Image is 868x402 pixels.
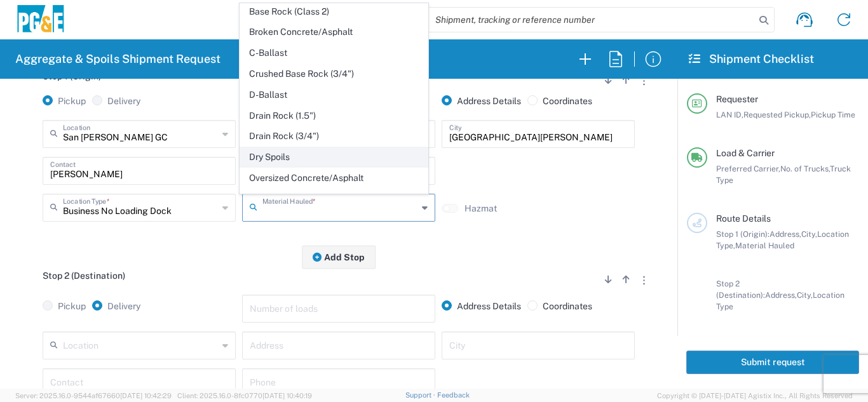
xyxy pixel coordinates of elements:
span: LAN ID, [716,110,743,119]
span: [DATE] 10:40:19 [262,392,312,399]
h2: Shipment Checklist [689,51,814,67]
span: Oversized Concrete/Asphalt [240,168,427,188]
span: [DATE] 10:42:29 [120,392,172,399]
span: Palletized EZ Street [240,189,427,209]
span: Pickup Time [811,110,855,119]
span: Dry Spoils [240,147,427,167]
label: Address Details [442,300,521,312]
h2: Aggregate & Spoils Shipment Request [15,51,220,67]
span: Stop 1 (Origin): [716,229,770,239]
span: Server: 2025.16.0-9544af67660 [15,392,172,399]
span: Requester [716,94,758,104]
span: Stop 2 (Destination) [43,271,125,281]
span: Requested Pickup, [743,110,811,119]
span: Material Hauled [735,241,794,250]
span: Drain Rock (3/4") [240,126,427,146]
span: Stop 2 (Destination): [716,279,765,300]
span: Address, [765,290,797,300]
label: Hazmat [465,203,497,214]
button: Submit request [686,351,859,374]
span: D-Ballast [240,85,427,105]
span: Drain Rock (1.5") [240,106,427,126]
span: No. of Trucks, [780,164,830,173]
img: pge [15,5,66,35]
label: Coordinates [527,95,592,107]
label: Address Details [442,95,521,107]
span: City, [797,290,813,300]
span: Address, [770,229,801,239]
span: City, [801,229,817,239]
span: Load & Carrier [716,148,775,158]
a: Support [405,391,437,399]
input: Shipment, tracking or reference number [426,8,755,32]
label: Coordinates [527,300,592,312]
span: Preferred Carrier, [716,164,780,173]
span: Route Details [716,213,771,224]
span: Crushed Base Rock (3/4") [240,64,427,84]
span: Copyright © [DATE]-[DATE] Agistix Inc., All Rights Reserved [657,390,853,401]
span: Client: 2025.16.0-8fc0770 [177,392,312,399]
button: Add Stop [302,245,376,269]
a: Feedback [437,391,470,399]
